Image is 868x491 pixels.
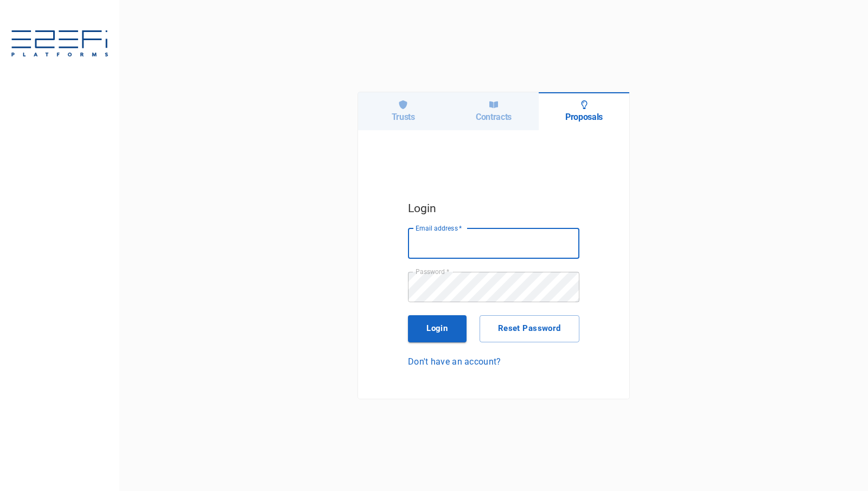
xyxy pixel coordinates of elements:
[408,199,579,218] h5: Login
[416,267,449,276] label: Password
[408,355,579,368] a: Don't have an account?
[11,30,108,59] img: E2EFiPLATFORMS-7f06cbf9.svg
[392,112,415,122] h6: Trusts
[416,224,462,233] label: Email address
[480,315,579,342] button: Reset Password
[565,112,603,122] h6: Proposals
[408,315,467,342] button: Login
[476,112,512,122] h6: Contracts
